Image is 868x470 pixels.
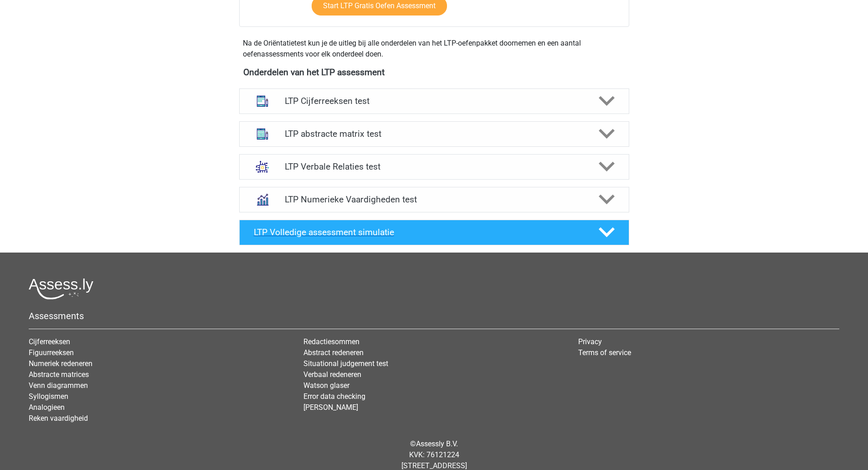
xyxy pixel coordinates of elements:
img: analogieen [251,155,274,179]
img: Assessly logo [29,278,93,300]
a: Assessly B.V. [416,439,458,448]
h4: LTP Volledige assessment simulatie [254,227,584,238]
a: Watson glaser [303,381,349,390]
a: Figuurreeksen [29,348,74,357]
a: numeriek redeneren LTP Numerieke Vaardigheden test [236,187,633,212]
a: Syllogismen [29,392,68,401]
div: Na de Oriëntatietest kun je de uitleg bij alle onderdelen van het LTP-oefenpakket doornemen en ee... [239,38,629,60]
h4: LTP Cijferreeksen test [285,96,583,106]
a: Redactiesommen [303,337,360,346]
img: cijferreeksen [251,89,274,113]
a: LTP Volledige assessment simulatie [236,220,633,245]
a: abstracte matrices LTP abstracte matrix test [236,121,633,147]
h4: Onderdelen van het LTP assessment [243,67,625,77]
img: numeriek redeneren [251,188,274,212]
a: Abstract redeneren [303,348,364,357]
a: Reken vaardigheid [29,414,88,423]
h4: LTP Numerieke Vaardigheden test [285,194,583,205]
a: Analogieen [29,403,65,412]
a: Situational judgement test [303,359,388,368]
h4: LTP abstracte matrix test [285,129,583,139]
a: Numeriek redeneren [29,359,92,368]
img: abstracte matrices [251,122,274,146]
a: Abstracte matrices [29,370,89,379]
a: Privacy [578,337,602,346]
h4: LTP Verbale Relaties test [285,161,583,172]
h5: Assessments [29,310,839,321]
a: analogieen LTP Verbale Relaties test [236,154,633,180]
a: Venn diagrammen [29,381,88,390]
a: [PERSON_NAME] [303,403,358,412]
a: Terms of service [578,348,631,357]
a: Cijferreeksen [29,337,70,346]
a: cijferreeksen LTP Cijferreeksen test [236,88,633,114]
a: Error data checking [303,392,365,401]
a: Verbaal redeneren [303,370,361,379]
